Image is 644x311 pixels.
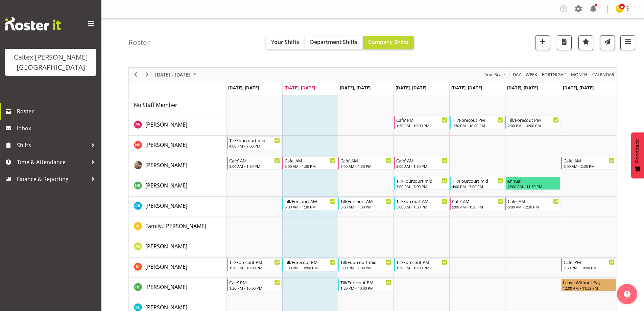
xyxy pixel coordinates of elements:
[145,202,187,209] span: [PERSON_NAME]
[229,137,280,143] div: Till/Fourcourt mid
[145,121,187,128] span: [PERSON_NAME]
[145,243,187,250] span: [PERSON_NAME]
[229,157,280,164] div: Cafe' AM
[563,85,594,91] span: [DATE], [DATE]
[591,70,616,79] button: Month
[564,265,615,270] div: 1:30 PM - 10:00 PM
[620,35,635,50] button: Filter Shifts
[525,70,538,79] span: Week
[483,70,505,79] span: Time Scale
[394,258,449,271] div: Johns, Erin"s event - Till/Forecout PM Begin From Thursday, October 2, 2025 at 1:30:00 PM GMT+13:...
[229,143,280,149] div: 4:00 PM - 7:00 PM
[363,36,414,49] button: Company Shifts
[145,283,187,291] span: [PERSON_NAME]
[394,157,449,170] div: Braxton, Jeanette"s event - Cafe' AM Begin From Thursday, October 2, 2025 at 5:00:00 AM GMT+13:00...
[282,157,337,170] div: Braxton, Jeanette"s event - Cafe' AM Begin From Tuesday, September 30, 2025 at 5:00:00 AM GMT+13:...
[396,259,447,265] div: Till/Forecout PM
[512,70,522,79] span: Day
[130,68,141,82] div: previous period
[154,70,191,79] span: [DATE] - [DATE]
[128,39,150,46] h4: Roster
[557,35,572,50] button: Download a PDF of the roster according to the set date range.
[396,198,447,204] div: Till/Forcourt AM
[396,163,447,169] div: 5:00 AM - 1:30 PM
[450,197,505,210] div: Bullock, Christopher"s event - Cafe' AM Begin From Friday, October 3, 2025 at 5:00:00 AM GMT+13:0...
[17,157,88,167] span: Time & Attendance
[227,279,282,291] div: Lewis, Hayden"s event - Cafe' PM Begin From Monday, September 29, 2025 at 1:30:00 PM GMT+13:00 En...
[340,265,391,270] div: 3:00 PM - 7:00 PM
[12,52,90,72] div: Caltex [PERSON_NAME][GEOGRAPHIC_DATA]
[450,116,505,129] div: Atherton, Peter"s event - Till/Forecout PM Begin From Friday, October 3, 2025 at 1:30:00 PM GMT+1...
[452,204,503,209] div: 5:00 AM - 1:30 PM
[285,157,336,164] div: Cafe' AM
[229,163,280,169] div: 5:00 AM - 1:30 PM
[452,198,503,204] div: Cafe' AM
[508,123,559,128] div: 2:00 PM - 10:00 PM
[129,115,226,136] td: Atherton, Peter resource
[153,68,200,82] div: Sep 29 - Oct 05, 2025
[541,70,568,79] button: Fortnight
[563,285,615,291] div: 12:00 AM - 11:59 PM
[452,116,503,123] div: Till/Forecout PM
[129,237,226,258] td: Grant, Adam resource
[145,202,187,210] a: [PERSON_NAME]
[340,279,391,286] div: Till/Forecout PM
[396,265,447,270] div: 1:30 PM - 10:00 PM
[229,265,280,270] div: 1:30 PM - 10:00 PM
[394,197,449,210] div: Bullock, Christopher"s event - Till/Forcourt AM Begin From Thursday, October 2, 2025 at 5:00:00 A...
[129,95,226,115] td: No Staff Member resource
[563,279,615,286] div: Leave Without Pay
[396,204,447,209] div: 5:00 AM - 1:30 PM
[505,177,560,190] div: Broome, Heath"s event - Annual Begin From Saturday, October 4, 2025 at 12:00:00 AM GMT+13:00 Ends...
[508,204,559,209] div: 6:00 AM - 2:30 PM
[394,177,449,190] div: Broome, Heath"s event - Till/Fourcourt mid Begin From Thursday, October 2, 2025 at 3:00:00 PM GMT...
[624,291,630,297] img: help-xxl-2.png
[508,116,559,123] div: Till/Forecout PM
[143,70,152,79] button: Next
[394,116,449,129] div: Atherton, Peter"s event - Cafe' PM Begin From Thursday, October 2, 2025 at 1:30:00 PM GMT+13:00 E...
[310,38,357,46] span: Department Shifts
[134,101,177,109] a: No Staff Member
[631,132,644,178] button: Feedback - Show survey
[340,163,391,169] div: 5:00 AM - 1:30 PM
[505,116,560,129] div: Atherton, Peter"s event - Till/Forecout PM Begin From Saturday, October 4, 2025 at 2:00:00 PM GMT...
[541,70,567,79] span: Fortnight
[561,258,616,271] div: Johns, Erin"s event - Cafe' PM Begin From Sunday, October 5, 2025 at 1:30:00 PM GMT+13:00 Ends At...
[17,106,98,116] span: Roster
[340,198,391,204] div: Till/Forcourt AM
[17,174,88,184] span: Finance & Reporting
[396,157,447,164] div: Cafe' AM
[227,136,282,149] div: Berkely, Noah"s event - Till/Fourcourt mid Begin From Monday, September 29, 2025 at 4:00:00 PM GM...
[285,204,336,209] div: 5:00 AM - 1:30 PM
[129,278,226,298] td: Lewis, Hayden resource
[129,176,226,197] td: Broome, Heath resource
[507,85,538,91] span: [DATE], [DATE]
[129,217,226,237] td: Family, Lewis resource
[338,157,393,170] div: Braxton, Jeanette"s event - Cafe' AM Begin From Wednesday, October 1, 2025 at 5:00:00 AM GMT+13:0...
[145,120,187,129] a: [PERSON_NAME]
[145,222,206,230] a: Family, [PERSON_NAME]
[564,259,615,265] div: Cafe' PM
[145,181,187,190] a: [PERSON_NAME]
[570,70,588,79] span: Month
[368,38,409,46] span: Company Shifts
[452,177,503,184] div: Till/Fourcourt mid
[340,204,391,209] div: 5:00 AM - 1:30 PM
[17,140,88,150] span: Shifts
[338,258,393,271] div: Johns, Erin"s event - Till/Fourcourt mid Begin From Wednesday, October 1, 2025 at 3:00:00 PM GMT+...
[564,163,615,169] div: 6:00 AM - 2:30 PM
[5,17,61,30] img: Rosterit website logo
[282,258,337,271] div: Johns, Erin"s event - Till/Forecout PM Begin From Tuesday, September 30, 2025 at 1:30:00 PM GMT+1...
[483,70,506,79] button: Time Scale
[266,36,305,49] button: Your Shifts
[505,197,560,210] div: Bullock, Christopher"s event - Cafe' AM Begin From Saturday, October 4, 2025 at 6:00:00 AM GMT+13...
[525,70,539,79] button: Timeline Week
[282,197,337,210] div: Bullock, Christopher"s event - Till/Forcourt AM Begin From Tuesday, September 30, 2025 at 5:00:00...
[396,116,447,123] div: Cafe' PM
[340,259,391,265] div: Till/Fourcourt mid
[508,198,559,204] div: Cafe' AM
[227,157,282,170] div: Braxton, Jeanette"s event - Cafe' AM Begin From Monday, September 29, 2025 at 5:00:00 AM GMT+13:0...
[285,163,336,169] div: 5:00 AM - 1:30 PM
[535,35,550,50] button: Add a new shift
